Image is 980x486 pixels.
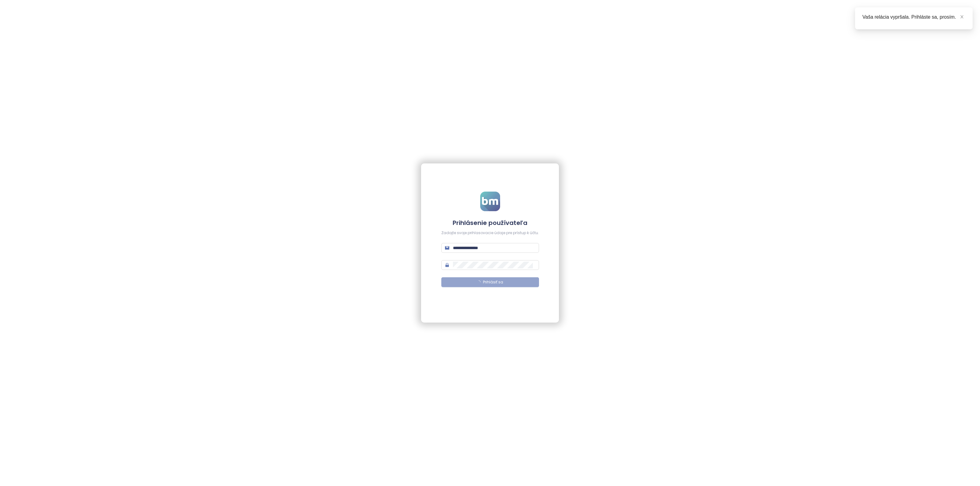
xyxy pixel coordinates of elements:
span: lock [445,263,449,267]
h4: Prihlásenie používateľa [441,219,539,227]
div: Vaša relácia vypršala. Prihláste sa, prosím. [862,13,965,21]
span: close [960,15,964,19]
span: Prihlásiť sa [483,279,503,285]
img: logo [480,192,500,211]
span: loading [477,280,481,284]
button: Prihlásiť sa [441,277,539,287]
div: Zadajte svoje prihlasovacie údaje pre prístup k účtu. [441,230,539,236]
span: mail [445,246,449,250]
